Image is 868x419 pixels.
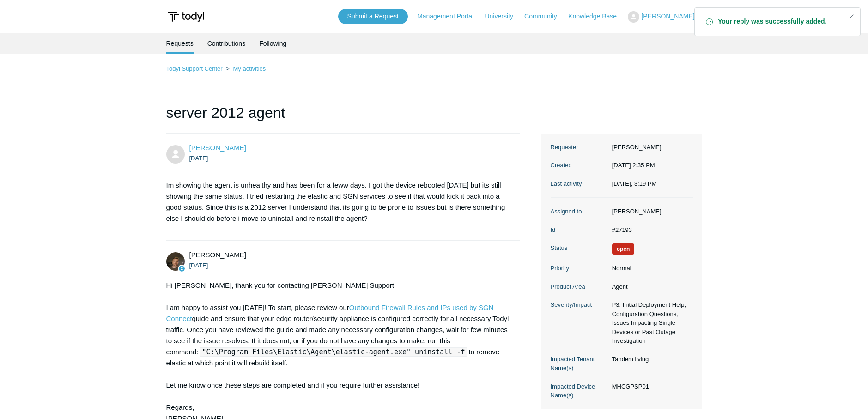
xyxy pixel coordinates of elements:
li: Todyl Support Center [166,65,225,72]
p: Im showing the agent is unhealthy and has been for a feww days. I got the device rebooted [DATE] ... [166,180,511,224]
span: [PERSON_NAME] [641,12,694,20]
img: Todyl Support Center Help Center home page [166,8,206,25]
div: Close [845,10,858,23]
button: [PERSON_NAME] [628,11,702,23]
dt: Id [551,225,607,235]
span: Andy Paull [189,251,246,259]
dt: Last activity [551,179,607,188]
dd: [PERSON_NAME] [607,143,693,152]
dt: Priority [551,264,607,273]
span: We are working on a response for you [612,243,635,255]
time: 08/13/2025, 15:19 [612,180,657,187]
a: Outbound Firewall Rules and IPs used by SGN Connect [166,304,494,322]
dt: Status [551,243,607,253]
a: My activities [233,65,266,72]
time: 08/08/2025, 14:35 [189,155,208,162]
strong: Your reply was successfully added. [718,17,842,26]
a: Contributions [207,33,246,54]
dd: MHCGPSP01 [607,382,693,391]
dt: Created [551,161,607,170]
a: Knowledge Base [568,12,626,21]
a: Submit a Request [338,9,408,24]
dd: [PERSON_NAME] [607,207,693,216]
h1: server 2012 agent [166,102,520,134]
dd: Agent [607,282,693,291]
dt: Severity/Impact [551,300,607,310]
li: Requests [166,33,194,54]
code: "C:\Program Files\Elastic\Agent\elastic-agent.exe" uninstall -f [200,347,468,357]
dd: Tandem living [607,355,693,364]
dt: Impacted Device Name(s) [551,382,607,400]
time: 08/08/2025, 14:35 [612,162,655,169]
dd: P3: Initial Deployment Help, Configuration Questions, Issues Impacting Single Devices or Past Out... [607,300,693,346]
dd: Normal [607,264,693,273]
li: My activities [224,65,266,72]
a: Community [524,12,566,21]
dt: Requester [551,143,607,152]
dd: #27193 [607,225,693,235]
a: Management Portal [417,12,483,21]
a: Following [259,33,286,54]
dt: Product Area [551,282,607,291]
span: Michael Matulewicz [189,144,246,152]
time: 08/08/2025, 17:52 [189,262,208,269]
dt: Assigned to [551,207,607,216]
a: [PERSON_NAME] [189,144,246,152]
a: University [485,12,522,21]
a: Todyl Support Center [166,65,223,72]
dt: Impacted Tenant Name(s) [551,355,607,373]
